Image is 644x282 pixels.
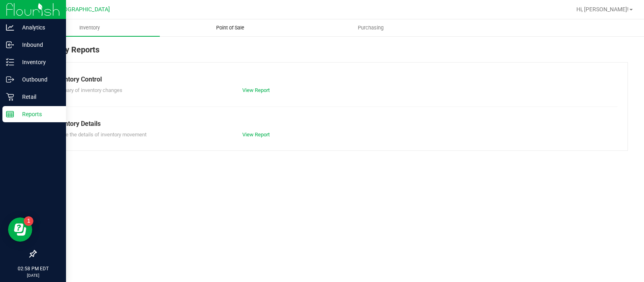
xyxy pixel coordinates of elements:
a: Point of Sale [160,19,300,36]
p: Inventory [14,57,62,67]
iframe: Resource center unread badge [24,216,33,226]
inline-svg: Outbound [6,75,14,84]
inline-svg: Analytics [6,23,14,31]
inline-svg: Inventory [6,58,14,66]
a: View Report [242,132,270,138]
inline-svg: Inbound [6,41,14,49]
a: Purchasing [300,19,441,36]
span: Purchasing [347,24,394,31]
div: Inventory Details [52,119,611,129]
p: [DATE] [4,272,62,278]
p: Reports [14,109,62,119]
p: Outbound [14,75,62,84]
p: Inbound [14,40,62,50]
p: 02:58 PM EDT [4,265,62,272]
span: [GEOGRAPHIC_DATA] [55,6,110,13]
a: Inventory [19,19,160,36]
span: Explore the details of inventory movement [52,132,147,138]
p: Analytics [14,23,62,32]
div: Inventory Control [52,75,611,84]
span: Hi, [PERSON_NAME]! [576,6,629,13]
div: Inventory Reports [35,44,628,62]
span: Inventory [68,24,111,31]
inline-svg: Retail [6,93,14,101]
p: Retail [14,92,62,102]
iframe: Resource center [8,217,32,242]
span: Point of Sale [205,24,255,31]
a: View Report [242,87,270,93]
span: Summary of inventory changes [52,87,122,93]
inline-svg: Reports [6,110,14,118]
